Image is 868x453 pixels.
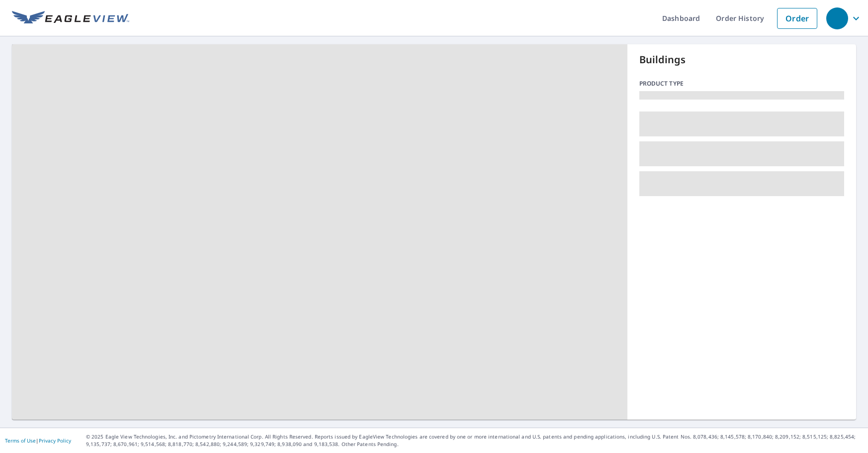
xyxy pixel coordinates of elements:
img: EV Logo [12,11,129,26]
p: © 2025 Eagle View Technologies, Inc. and Pictometry International Corp. All Rights Reserved. Repo... [86,433,863,448]
p: Product type [639,79,845,88]
a: Terms of Use [5,437,36,444]
a: Privacy Policy [39,437,71,444]
p: Buildings [639,52,845,67]
p: | [5,438,71,444]
a: Order [777,8,817,29]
